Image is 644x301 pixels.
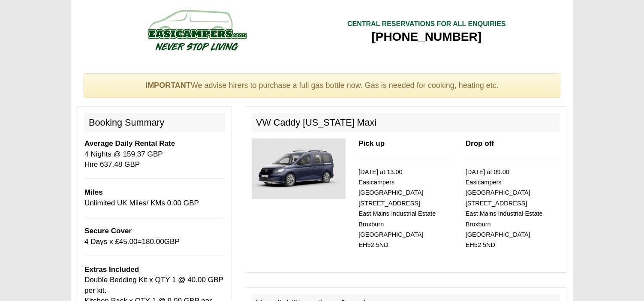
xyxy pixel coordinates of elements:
strong: IMPORTANT [145,81,191,90]
b: Average Daily Rental Rate [84,139,175,147]
div: We advise hirers to purchase a full gas bottle now. Gas is needed for cooking, heating etc. [84,73,560,98]
span: 45.00 [119,238,138,246]
img: 348.jpg [252,138,346,199]
h2: VW Caddy [US_STATE] Maxi [252,113,560,132]
div: CENTRAL RESERVATIONS FOR ALL ENQUIRIES [347,19,506,29]
b: Drop off [466,139,494,147]
h2: Booking Summary [84,113,225,132]
small: [DATE] at 09.00 Easicampers [GEOGRAPHIC_DATA] [STREET_ADDRESS] East Mains Industrial Estate Broxb... [466,169,543,249]
p: 4 Days x £ = GBP [84,226,225,247]
p: 4 Nights @ 159.37 GBP Hire 637.48 GBP [84,138,225,170]
div: [PHONE_NUMBER] [347,29,506,45]
img: campers-checkout-logo.png [115,6,278,54]
b: Extras Included [84,265,139,274]
p: Unlimited UK Miles/ KMs 0.00 GBP [84,187,225,208]
span: Secure Cover [84,227,132,235]
span: 180.00 [142,238,164,246]
b: Miles [84,188,103,196]
b: Pick up [358,139,385,147]
small: [DATE] at 13.00 Easicampers [GEOGRAPHIC_DATA] [STREET_ADDRESS] East Mains Industrial Estate Broxb... [358,169,436,249]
